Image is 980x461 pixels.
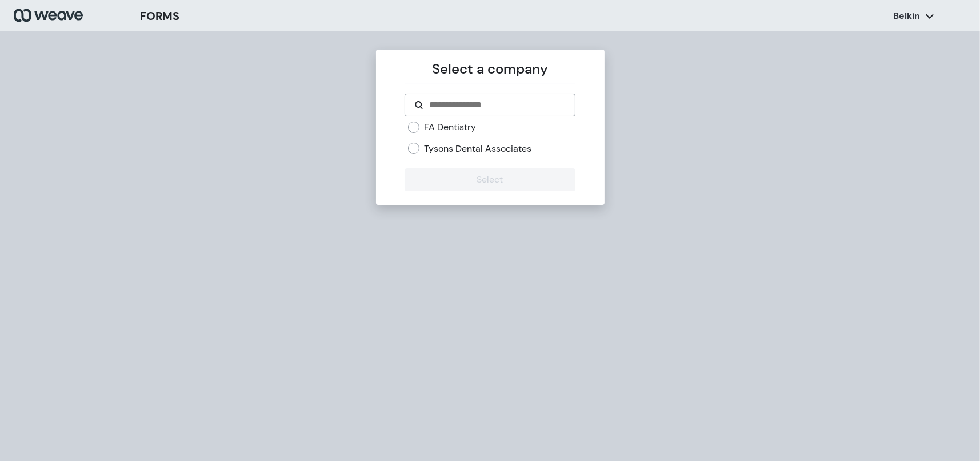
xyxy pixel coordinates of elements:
button: Select [405,168,575,191]
h3: FORMS [140,7,179,25]
label: FA Dentistry [424,121,476,134]
input: Search [428,98,566,112]
p: Select a company [405,59,575,79]
label: Tysons Dental Associates [424,143,531,155]
p: Belkin [894,10,921,22]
